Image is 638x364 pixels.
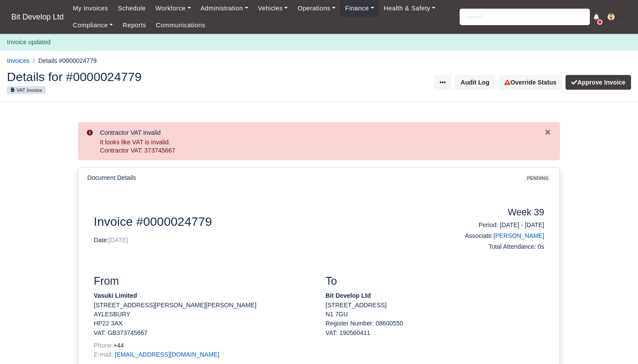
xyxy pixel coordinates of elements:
p: N1 7GU [326,310,544,319]
strong: Bit Develop Ltd [326,292,371,299]
p: VAT: GB373745667 [94,328,312,338]
a: Override Status [499,75,562,90]
div: VAT: 190560411 [326,328,544,338]
a: Communications [151,17,210,34]
h6: Document Details [87,174,136,182]
div: Register Number: 08600550 [319,319,551,338]
p: [STREET_ADDRESS][PERSON_NAME][PERSON_NAME] [94,301,312,310]
h3: From [94,275,312,288]
a: [PERSON_NAME] [493,232,544,239]
h6: Contractor VAT invalid [100,129,544,136]
a: Invoices [7,57,30,64]
span: E-mail: [94,351,113,358]
input: Search... [460,9,590,25]
span: Bit Develop Ltd [7,8,68,26]
small: VAT Invoice [7,86,46,94]
h6: Period: [DATE] - [DATE] [441,221,544,229]
a: Compliance [68,17,118,34]
h2: Invoice #0000024779 [94,214,428,229]
h6: Total Attendance: 0s [441,243,544,250]
button: Close [544,127,551,136]
h6: Associate: [441,232,544,240]
h4: Week 39 [441,207,544,218]
p: Date: [94,236,428,245]
span: Phone: [94,342,113,349]
button: Audit Log [455,75,495,90]
button: Approve Invoice [566,75,631,90]
span: [DATE] [109,237,128,244]
p: [STREET_ADDRESS] [326,301,544,310]
li: Details #0000024779 [30,56,97,66]
span: pending [525,175,551,182]
p: +44 [94,341,312,350]
a: [EMAIL_ADDRESS][DOMAIN_NAME] [115,351,219,358]
strong: Vasuki Limited [94,292,137,299]
p: AYLESBURY [94,310,312,319]
a: Reports [118,17,151,34]
p: HP22 3AX [94,319,312,328]
a: Bit Develop Ltd [7,9,68,26]
h3: To [326,275,544,288]
h2: Details for #0000024779 [7,71,312,83]
div: It looks like VAT is invalid. Contractor VAT: 373745667 [100,138,544,155]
